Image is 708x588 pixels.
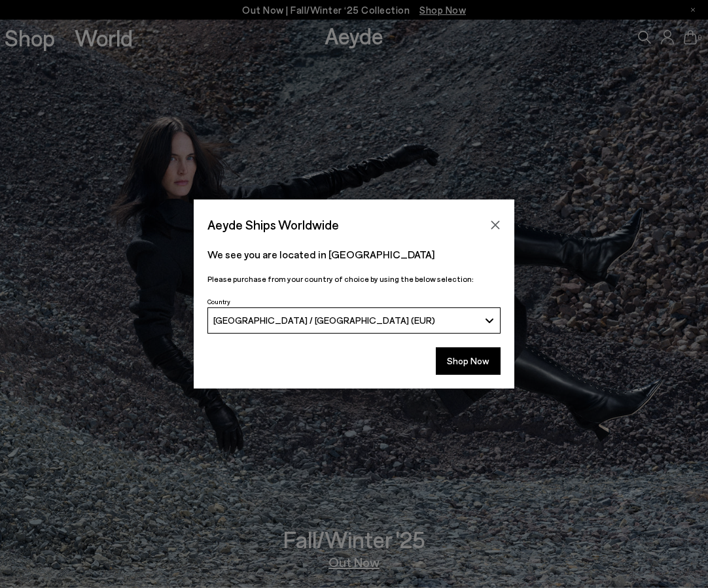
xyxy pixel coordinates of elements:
[207,273,501,285] p: Please purchase from your country of choice by using the below selection:
[436,347,501,375] button: Shop Now
[486,215,505,235] button: Close
[207,213,339,236] span: Aeyde Ships Worldwide
[207,247,501,262] p: We see you are located in [GEOGRAPHIC_DATA]
[213,315,435,326] span: [GEOGRAPHIC_DATA] / [GEOGRAPHIC_DATA] (EUR)
[207,298,230,305] span: Country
